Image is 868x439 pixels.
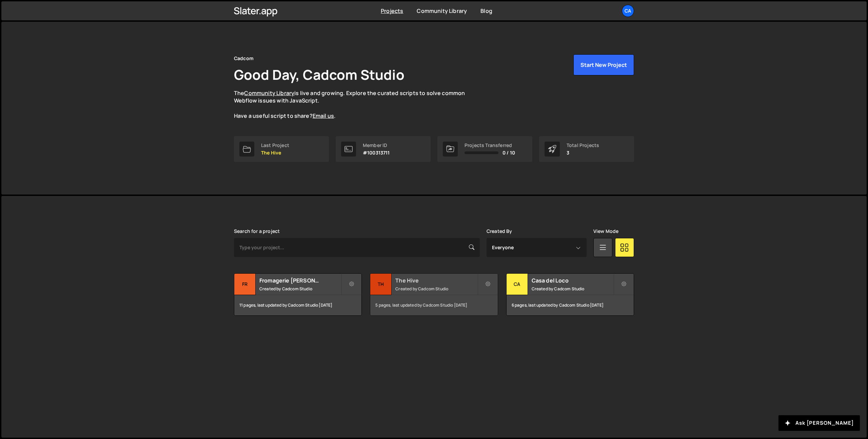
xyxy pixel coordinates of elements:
p: The Hive [261,150,289,156]
div: Member ID [363,143,390,148]
a: Projects [381,7,403,15]
a: Th The Hive Created by Cadcom Studio 5 pages, last updated by Cadcom Studio [DATE] [370,273,498,316]
button: Start New Project [573,54,634,75]
a: Email us [313,112,334,120]
a: Community Library [244,89,294,97]
div: 6 pages, last updated by Cadcom Studio [DATE] [507,295,634,315]
h2: Fromagerie [PERSON_NAME] [259,277,341,284]
a: Ca Casa del Loco Created by Cadcom Studio 6 pages, last updated by Cadcom Studio [DATE] [506,273,634,316]
h2: The Hive [395,277,477,284]
a: Community Library [417,7,467,15]
div: Ca [507,274,528,295]
small: Created by Cadcom Studio [395,286,477,292]
a: Fr Fromagerie [PERSON_NAME] Created by Cadcom Studio 11 pages, last updated by Cadcom Studio [DATE] [234,273,362,316]
span: 0 / 10 [502,150,515,156]
h1: Good Day, Cadcom Studio [234,65,405,84]
div: 11 pages, last updated by Cadcom Studio [DATE] [234,295,361,315]
button: Ask [PERSON_NAME] [778,415,860,431]
label: Created By [487,228,512,234]
small: Created by Cadcom Studio [532,286,613,292]
div: 5 pages, last updated by Cadcom Studio [DATE] [370,295,497,315]
a: Blog [480,7,492,15]
div: Last Project [261,143,289,148]
small: Created by Cadcom Studio [259,286,341,292]
div: Projects Transferred [465,143,515,148]
label: View Mode [593,228,618,234]
h2: Casa del Loco [532,277,613,284]
div: Cadcom [234,54,254,62]
a: Ca [622,5,634,17]
input: Type your project... [234,238,480,257]
div: Fr [234,274,256,295]
label: Search for a project [234,228,280,234]
div: Total Projects [567,143,599,148]
p: #100313711 [363,150,390,156]
p: The is live and growing. Explore the curated scripts to solve common Webflow issues with JavaScri... [234,89,478,120]
p: 3 [567,150,599,156]
div: Th [370,274,392,295]
a: Last Project The Hive [234,136,329,162]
